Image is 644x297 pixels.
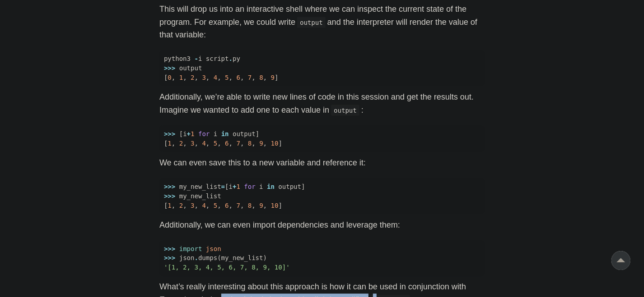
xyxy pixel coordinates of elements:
span: , [240,74,244,81]
span: 2 [179,202,183,209]
span: , [206,202,210,209]
span: , [195,140,198,147]
span: ] [301,183,305,190]
span: >>> [164,130,175,137]
span: , [172,202,175,209]
span: , [183,202,187,209]
span: , [217,74,221,81]
span: 4 [202,202,206,209]
span: 0 [168,74,171,81]
span: 7 [248,74,252,81]
span: 10 [271,202,279,209]
span: [ [164,140,168,147]
span: json [179,255,195,262]
code: output [331,105,359,116]
span: , [229,140,233,147]
span: py [233,55,240,62]
span: , [263,140,267,147]
span: 6 [237,74,240,81]
span: [ [225,183,229,190]
span: dumps [198,255,217,262]
p: Additionally, we’re able to write new lines of code in this session and get the results out. Imag... [159,91,485,117]
span: , [252,202,255,209]
span: , [195,74,198,81]
span: 10 [271,140,279,147]
span: 5 [214,202,217,209]
span: , [206,74,210,81]
span: [ [164,74,168,81]
span: output [279,183,302,190]
span: 7 [237,140,240,147]
span: 1 [191,130,194,137]
span: = [221,183,225,190]
span: for [198,130,210,137]
span: , [217,140,221,147]
code: output [297,17,326,28]
span: for [244,183,255,190]
span: 3 [191,140,194,147]
span: 6 [225,140,229,147]
span: 9 [271,74,275,81]
span: 1 [237,183,240,190]
span: , [240,202,244,209]
span: , [172,140,175,147]
span: - [195,55,198,62]
span: [ [179,130,183,137]
span: ] [275,74,278,81]
span: '[1, 2, 3, 4, 5, 6, 7, 8, 9, 10]' [164,264,290,271]
span: in [221,130,229,137]
span: 3 [191,202,194,209]
span: output [179,64,202,72]
span: 2 [191,74,194,81]
span: . [229,55,233,62]
span: i [183,130,187,137]
span: 5 [214,140,217,147]
span: 2 [179,140,183,147]
span: , [263,74,267,81]
span: my_new_list [221,255,263,262]
span: , [217,202,221,209]
span: ] [279,202,282,209]
span: output [233,130,256,137]
span: 1 [179,74,183,81]
p: Additionally, we can even import dependencies and leverage them: [159,219,485,232]
span: 4 [214,74,217,81]
span: 4 [202,140,206,147]
span: , [252,74,255,81]
span: in [267,183,275,190]
span: , [229,202,233,209]
span: >>> [164,255,175,262]
span: . [195,255,198,262]
span: ] [256,130,259,137]
span: script [206,55,229,62]
span: python3 [164,55,191,62]
span: i [259,183,263,190]
a: go to top [611,251,630,270]
span: , [183,74,187,81]
span: 8 [259,74,263,81]
span: 1 [168,202,171,209]
span: , [229,74,233,81]
span: import [179,245,202,252]
span: , [195,202,198,209]
span: 3 [202,74,206,81]
span: , [183,140,187,147]
span: 9 [259,202,263,209]
span: >>> [164,64,175,72]
span: , [172,74,175,81]
span: ) [263,255,267,262]
span: + [187,130,191,137]
span: 9 [259,140,263,147]
span: 8 [248,202,252,209]
span: my_new_list [179,183,221,190]
span: >>> [164,183,175,190]
span: ] [279,140,282,147]
span: 6 [225,202,229,209]
span: + [233,183,236,190]
span: 8 [248,140,252,147]
span: i [198,55,202,62]
span: 7 [237,202,240,209]
span: i [214,130,217,137]
span: >>> [164,192,175,200]
p: We can even save this to a new variable and reference it: [159,156,485,169]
